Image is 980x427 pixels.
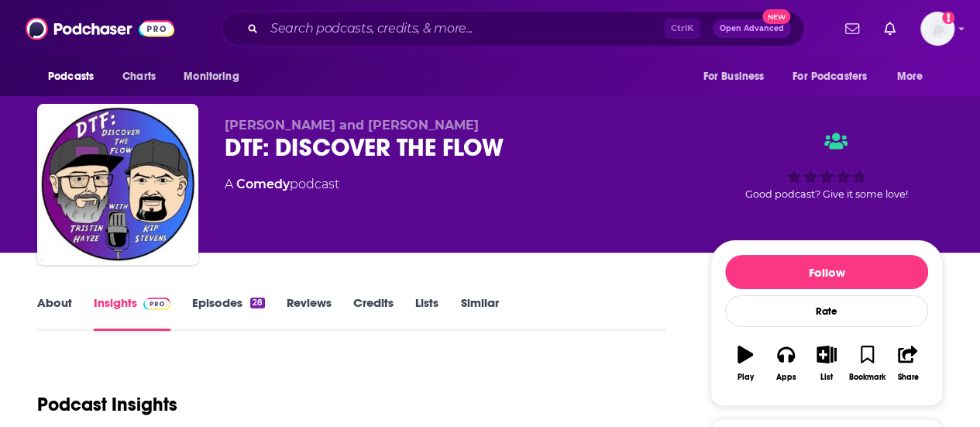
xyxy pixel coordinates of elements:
[849,373,885,382] div: Bookmark
[287,295,332,331] a: Reviews
[765,336,806,391] button: Apps
[37,393,177,416] h1: Podcast Insights
[664,19,700,39] span: Ctrl K
[250,298,265,308] div: 28
[725,295,928,327] div: Rate
[745,188,908,200] span: Good podcast? Give it some love!
[264,16,664,41] input: Search podcasts, credits, & more...
[37,62,114,91] button: open menu
[192,295,265,331] a: Episodes28
[713,19,791,38] button: Open AdvancedNew
[143,298,170,310] img: Podchaser Pro
[806,336,847,391] button: List
[847,336,887,391] button: Bookmark
[725,336,765,391] button: Play
[353,295,394,331] a: Credits
[26,14,174,43] img: Podchaser - Follow, Share and Rate Podcasts
[112,62,165,91] a: Charts
[720,25,784,33] span: Open Advanced
[415,295,438,331] a: Lists
[710,118,943,214] div: Good podcast? Give it some love!
[942,12,954,24] svg: Add a profile image
[793,66,867,88] span: For Podcasters
[40,107,195,262] img: DTF: DISCOVER THE FLOW
[236,177,290,191] a: Comedy
[725,255,928,289] button: Follow
[920,12,954,46] button: Show profile menu
[886,62,943,91] button: open menu
[782,62,889,91] button: open menu
[920,12,954,46] img: User Profile
[703,66,764,88] span: For Business
[738,373,754,382] div: Play
[839,15,865,42] a: Show notifications dropdown
[173,62,259,91] button: open menu
[920,12,954,46] span: Logged in as sierra.swanson
[122,66,156,88] span: Charts
[48,66,94,88] span: Podcasts
[692,62,783,91] button: open menu
[897,66,923,88] span: More
[222,11,804,46] div: Search podcasts, credits, & more...
[820,373,833,382] div: List
[776,373,796,382] div: Apps
[225,118,479,133] span: [PERSON_NAME] and [PERSON_NAME]
[897,373,918,382] div: Share
[888,336,928,391] button: Share
[184,66,239,88] span: Monitoring
[225,175,339,194] div: A podcast
[460,295,498,331] a: Similar
[762,9,790,24] span: New
[878,15,902,42] a: Show notifications dropdown
[37,295,72,331] a: About
[94,295,170,331] a: InsightsPodchaser Pro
